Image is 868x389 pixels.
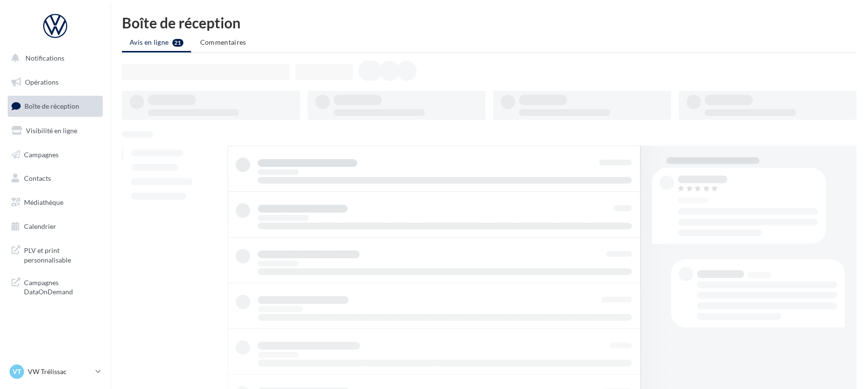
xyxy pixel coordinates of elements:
[24,102,79,110] span: Boîte de réception
[122,15,856,30] div: Boîte de réception
[28,367,92,376] p: VW Trélissac
[6,96,105,116] a: Boîte de réception
[200,38,246,46] span: Commentaires
[24,222,56,230] span: Calendrier
[24,198,63,206] span: Médiathèque
[6,192,105,213] a: Médiathèque
[6,48,101,68] button: Notifications
[6,240,105,268] a: PLV et print personnalisable
[6,168,105,188] a: Contacts
[24,276,99,297] span: Campagnes DataOnDemand
[12,367,21,376] span: VT
[6,216,105,237] a: Calendrier
[25,54,64,62] span: Notifications
[26,126,77,135] span: Visibilité en ligne
[25,78,59,86] span: Opérations
[6,272,105,301] a: Campagnes DataOnDemand
[6,121,105,141] a: Visibilité en ligne
[6,72,105,92] a: Opérations
[24,150,59,158] span: Campagnes
[24,174,51,182] span: Contacts
[8,363,103,381] a: VT VW Trélissac
[6,145,105,165] a: Campagnes
[24,244,99,264] span: PLV et print personnalisable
